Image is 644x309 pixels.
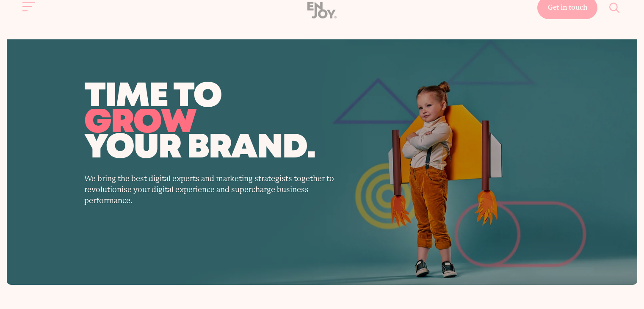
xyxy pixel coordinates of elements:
span: time to [84,86,560,109]
span: grow [84,109,196,137]
span: your brand. [84,137,560,160]
p: We bring the best digital experts and marketing strategists together to revolutionise your digita... [84,173,338,206]
a: Get in touch [537,8,597,31]
button: Site search [606,11,624,28]
button: Site navigation [20,9,38,27]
